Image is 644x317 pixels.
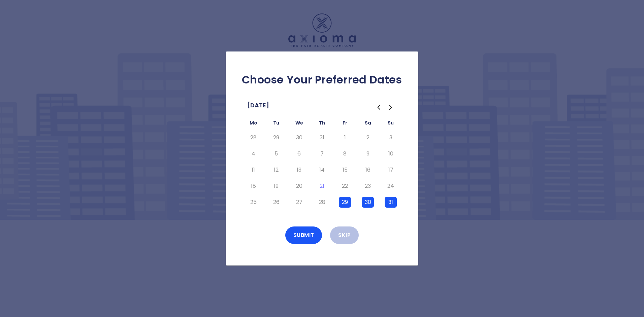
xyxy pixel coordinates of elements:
[270,181,282,191] button: Tuesday, August 19th, 2025
[293,181,305,191] button: Wednesday, August 20th, 2025
[385,148,397,159] button: Sunday, August 10th, 2025
[362,165,374,175] button: Saturday, August 16th, 2025
[339,148,351,159] button: Friday, August 8th, 2025
[316,197,328,208] button: Thursday, August 28th, 2025
[293,165,305,175] button: Wednesday, August 13th, 2025
[288,13,356,47] img: Logo
[236,73,408,86] h2: Choose Your Preferred Dates
[247,148,259,159] button: Monday, August 4th, 2025
[339,165,351,175] button: Friday, August 15th, 2025
[385,181,397,191] button: Sunday, August 24th, 2025
[379,119,402,130] th: Sunday
[339,197,351,208] button: Friday, August 29th, 2025, selected
[385,165,397,175] button: Sunday, August 17th, 2025
[316,148,328,159] button: Thursday, August 7th, 2025
[270,197,282,208] button: Tuesday, August 26th, 2025
[265,119,288,130] th: Tuesday
[247,181,259,191] button: Monday, August 18th, 2025
[385,197,397,208] button: Sunday, August 31st, 2025, selected
[242,119,402,210] table: August 2025
[316,181,328,191] button: Today, Thursday, August 21st, 2025
[330,226,359,244] button: Skip
[293,197,305,208] button: Wednesday, August 27th, 2025
[373,101,385,113] button: Go to the Previous Month
[316,132,328,143] button: Thursday, July 31st, 2025
[362,148,374,159] button: Saturday, August 9th, 2025
[333,119,356,130] th: Friday
[285,226,322,244] button: Submit
[385,132,397,143] button: Sunday, August 3rd, 2025
[339,132,351,143] button: Friday, August 1st, 2025
[293,132,305,143] button: Wednesday, July 30th, 2025
[247,132,259,143] button: Monday, July 28th, 2025
[242,119,265,130] th: Monday
[270,132,282,143] button: Tuesday, July 29th, 2025
[362,197,374,208] button: Saturday, August 30th, 2025, selected
[311,119,333,130] th: Thursday
[247,165,259,175] button: Monday, August 11th, 2025
[247,197,259,208] button: Monday, August 25th, 2025
[356,119,379,130] th: Saturday
[316,165,328,175] button: Thursday, August 14th, 2025
[270,148,282,159] button: Tuesday, August 5th, 2025
[362,181,374,191] button: Saturday, August 23rd, 2025
[293,148,305,159] button: Wednesday, August 6th, 2025
[270,165,282,175] button: Tuesday, August 12th, 2025
[288,119,311,130] th: Wednesday
[247,100,269,111] span: [DATE]
[362,132,374,143] button: Saturday, August 2nd, 2025
[339,181,351,191] button: Friday, August 22nd, 2025
[385,101,397,113] button: Go to the Next Month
